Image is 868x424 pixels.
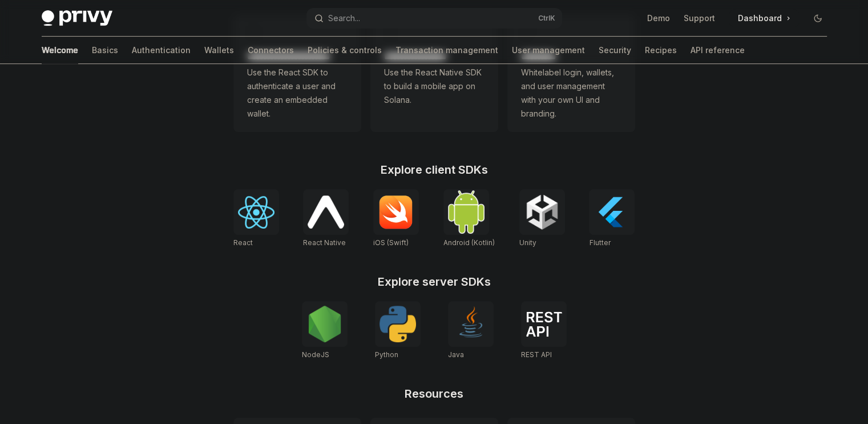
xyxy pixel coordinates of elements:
[599,37,631,64] a: Security
[453,306,489,342] img: Java
[448,350,464,359] span: Java
[308,195,344,228] img: React Native
[521,350,552,359] span: REST API
[373,189,419,249] a: iOS (Swift)iOS (Swift)
[524,194,560,230] img: Unity
[303,189,349,249] a: React NativeReact Native
[538,14,555,23] span: Ctrl K
[443,189,495,249] a: Android (Kotlin)Android (Kotlin)
[42,37,78,64] a: Welcome
[233,164,635,175] h2: Explore client SDKs
[448,190,485,233] img: Android (Kotlin)
[328,11,360,25] div: Search...
[375,301,421,361] a: PythonPython
[92,37,118,64] a: Basics
[204,37,234,64] a: Wallets
[684,13,715,24] a: Support
[507,15,635,132] a: **** *****Whitelabel login, wallets, and user management with your own UI and branding.
[302,350,329,359] span: NodeJS
[378,195,414,229] img: iOS (Swift)
[691,37,745,64] a: API reference
[233,276,635,287] h2: Explore server SDKs
[247,66,348,121] span: Use the React SDK to authenticate a user and create an embedded wallet.
[443,238,495,247] span: Android (Kotlin)
[380,306,416,342] img: Python
[589,238,610,247] span: Flutter
[306,306,343,342] img: NodeJS
[233,238,253,247] span: React
[729,9,800,27] a: Dashboard
[233,189,279,249] a: ReactReact
[308,37,382,64] a: Policies & controls
[589,189,635,249] a: FlutterFlutter
[526,311,562,337] img: REST API
[521,66,621,121] span: Whitelabel login, wallets, and user management with your own UI and branding.
[132,37,191,64] a: Authentication
[233,388,635,399] h2: Resources
[395,37,498,64] a: Transaction management
[42,10,112,26] img: dark logo
[647,13,670,24] a: Demo
[645,37,677,64] a: Recipes
[594,194,630,230] img: Flutter
[302,301,348,361] a: NodeJSNodeJS
[738,13,782,24] span: Dashboard
[303,238,346,247] span: React Native
[384,66,485,107] span: Use the React Native SDK to build a mobile app on Solana.
[809,9,827,27] button: Toggle dark mode
[306,8,562,29] button: Open search
[521,301,567,361] a: REST APIREST API
[370,15,498,132] a: **** **** **** ***Use the React Native SDK to build a mobile app on Solana.
[448,301,494,361] a: JavaJava
[512,37,585,64] a: User management
[519,238,536,247] span: Unity
[238,196,274,229] img: React
[519,189,565,249] a: UnityUnity
[375,350,398,359] span: Python
[373,238,409,247] span: iOS (Swift)
[248,37,294,64] a: Connectors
